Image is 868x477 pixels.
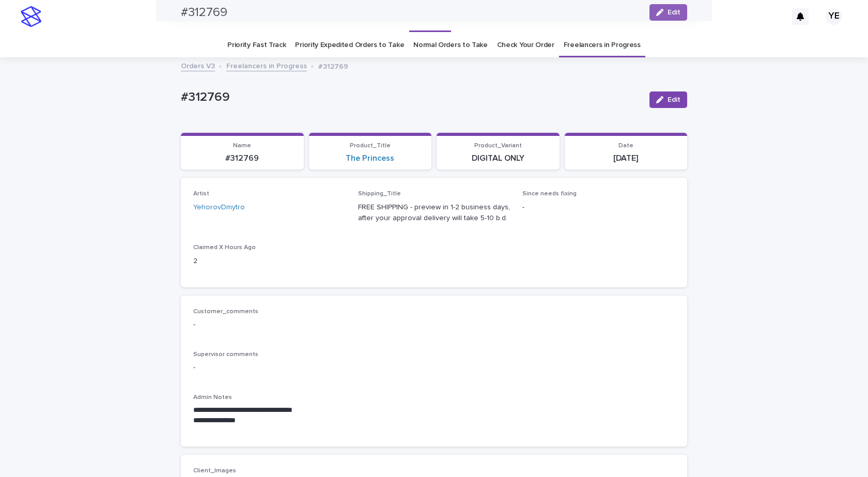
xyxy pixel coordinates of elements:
[668,96,680,103] span: Edit
[346,153,394,163] a: The Princess
[522,191,577,197] span: Since needs fixing
[187,153,298,163] p: #312769
[350,143,391,149] span: Product_Title
[181,90,641,105] p: #312769
[474,143,522,149] span: Product_Variant
[233,143,251,149] span: Name
[443,153,553,163] p: DIGITAL ONLY
[497,33,554,57] a: Check Your Order
[193,351,258,358] span: Supervisor comments
[193,468,236,474] span: Client_Images
[193,319,675,330] p: -
[413,33,488,57] a: Normal Orders to Take
[618,143,633,149] span: Date
[193,244,256,251] span: Claimed X Hours Ago
[193,309,258,315] span: Customer_comments
[826,8,842,25] div: YE
[295,33,404,57] a: Priority Expedited Orders to Take
[564,33,641,57] a: Freelancers in Progress
[358,202,510,224] p: FREE SHIPPING - preview in 1-2 business days, after your approval delivery will take 5-10 b.d.
[21,6,41,27] img: stacker-logo-s-only.png
[226,59,307,71] a: Freelancers in Progress
[649,91,687,108] button: Edit
[227,33,286,57] a: Priority Fast Track
[358,191,401,197] span: Shipping_Title
[571,153,681,163] p: [DATE]
[193,362,675,373] p: -
[522,202,675,213] p: -
[193,256,346,267] p: 2
[181,59,215,71] a: Orders V3
[318,60,348,71] p: #312769
[193,202,245,213] a: YehorovDmytro
[193,191,209,197] span: Artist
[193,394,232,401] span: Admin Notes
